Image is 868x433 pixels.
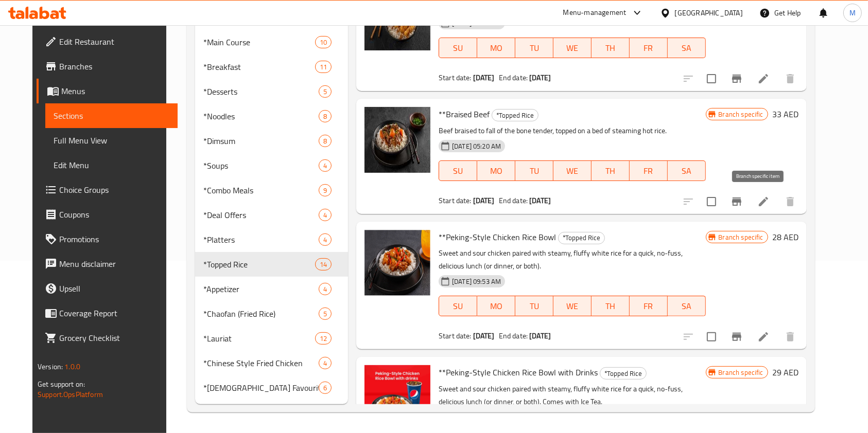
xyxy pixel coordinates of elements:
[672,299,702,314] span: SA
[634,299,664,314] span: FR
[701,191,722,212] span: Select to update
[54,159,169,171] span: Edit Menu
[563,7,627,19] div: Menu-management
[203,110,319,122] div: *Noodles
[316,260,331,269] span: 14
[596,41,626,56] span: TH
[319,358,331,368] span: 4
[592,160,630,181] button: TH
[61,85,169,97] span: Menus
[439,71,472,84] span: Start date:
[600,367,647,380] div: *Topped Rice
[195,79,348,104] div: *Desserts5
[319,284,331,294] span: 4
[37,301,178,326] a: Coverage Report
[37,276,178,301] a: Upsell
[448,277,505,286] span: [DATE] 09:53 AM
[319,135,332,147] div: items
[45,128,178,153] a: Full Menu View
[515,160,553,181] button: TU
[59,282,169,295] span: Upsell
[515,296,553,316] button: TU
[315,258,332,270] div: items
[499,71,528,84] span: End date:
[778,66,803,91] button: delete
[439,106,490,122] span: **Braised Beef
[668,38,706,58] button: SA
[772,230,798,244] h6: 28 AED
[439,38,477,58] button: SU
[448,141,505,151] span: [DATE] 05:20 AM
[529,329,551,342] b: [DATE]
[203,135,319,147] span: *Dimsum
[54,110,169,122] span: Sections
[203,209,319,221] span: *Deal Offers
[492,110,538,121] span: *Topped Rice
[195,326,348,351] div: *Lauriat12
[724,66,749,91] button: Branch-specific-item
[59,208,169,221] span: Coupons
[672,164,702,178] span: SA
[477,38,515,58] button: MO
[203,61,315,73] span: *Breakfast
[319,233,332,246] div: items
[481,41,511,56] span: MO
[319,309,331,319] span: 5
[439,383,705,408] p: Sweet and sour chicken paired with steamy, fluffy white rice for a quick, no-fuss, delicious lunc...
[319,110,332,122] div: items
[315,332,332,345] div: items
[37,251,178,276] a: Menu disclaimer
[319,136,331,146] span: 8
[38,360,63,373] span: Version:
[553,160,592,181] button: WE
[473,329,495,342] b: [DATE]
[59,258,169,270] span: Menu disclaimer
[203,332,315,345] span: *Lauriat
[672,41,702,56] span: SA
[364,230,430,296] img: **Peking-Style Chicken Rice Bowl
[203,283,319,295] span: *Appetizer
[630,296,668,316] button: FR
[592,38,630,58] button: TH
[37,326,178,350] a: Grocery Checklist
[203,184,319,196] div: *Combo Meals
[319,357,332,369] div: items
[195,277,348,301] div: *Appetizer4
[59,184,169,196] span: Choice Groups
[195,351,348,375] div: *Chinese Style Fried Chicken4
[849,7,856,19] span: M
[195,178,348,203] div: *Combo Meals9
[473,194,495,207] b: [DATE]
[558,41,587,56] span: WE
[37,29,178,54] a: Edit Restaurant
[715,232,768,242] span: Branch specific
[37,79,178,103] a: Menus
[316,62,331,72] span: 11
[59,233,169,245] span: Promotions
[600,368,646,380] span: *Topped Rice
[519,299,549,314] span: TU
[319,161,331,171] span: 4
[203,36,315,48] span: *Main Course
[195,301,348,326] div: *Chaofan (Fried Rice)5
[203,159,319,172] div: *Soups
[195,153,348,178] div: *Soups4
[319,210,331,220] span: 4
[443,164,473,178] span: SU
[439,229,556,245] span: **Peking-Style Chicken Rice Bowl
[45,153,178,177] a: Edit Menu
[37,202,178,227] a: Coupons
[319,112,331,121] span: 8
[596,299,626,314] span: TH
[203,308,319,320] span: *Chaofan (Fried Rice)
[558,299,587,314] span: WE
[630,38,668,58] button: FR
[319,209,332,221] div: items
[195,252,348,277] div: *Topped Rice14
[315,61,332,73] div: items
[203,85,319,98] span: *Desserts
